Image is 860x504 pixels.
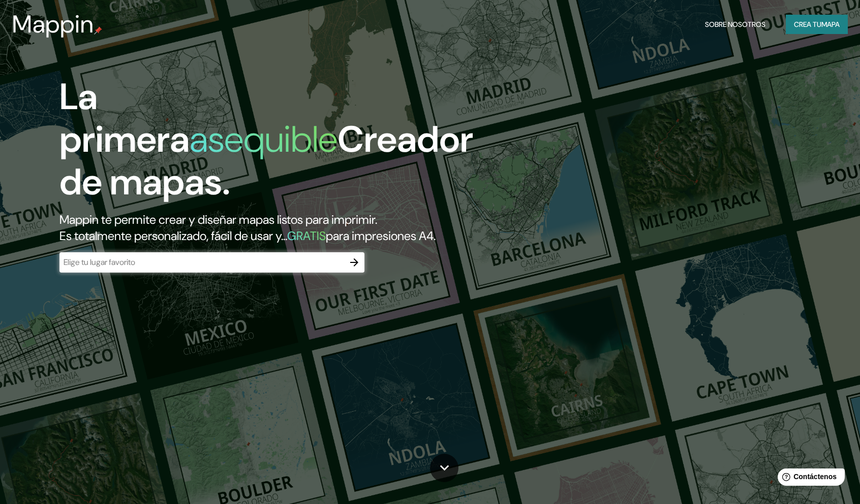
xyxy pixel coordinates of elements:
[59,116,473,206] font: Creador de mapas.
[794,20,821,29] font: Crea tu
[821,20,840,29] font: mapa
[786,15,848,34] button: Crea tumapa
[190,116,337,163] font: asequible
[705,20,765,29] font: Sobre nosotros
[701,15,770,34] button: Sobre nosotros
[770,464,849,493] iframe: Lanzador de widgets de ayuda
[59,256,344,268] input: Elige tu lugar favorito
[59,228,287,244] font: Es totalmente personalizado, fácil de usar y...
[59,73,190,163] font: La primera
[287,228,326,244] font: GRATIS
[94,26,102,35] img: pin de mapeo
[59,212,377,227] font: Mappin te permite crear y diseñar mapas listos para imprimir.
[12,8,94,40] font: Mappin
[326,228,436,244] font: para impresiones A4.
